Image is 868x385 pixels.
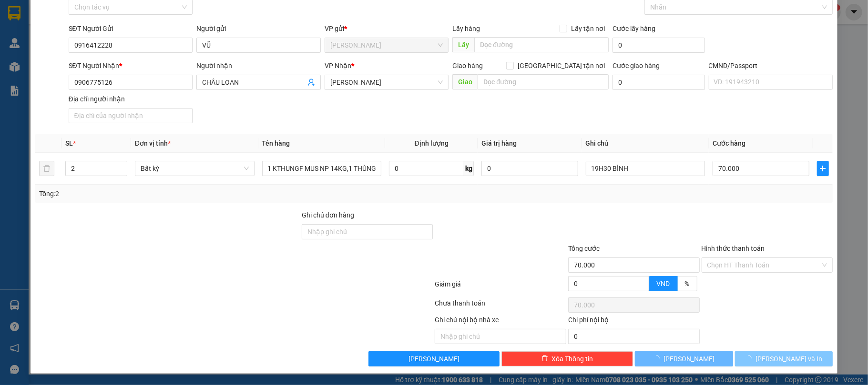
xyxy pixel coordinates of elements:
[91,8,188,30] div: [GEOGRAPHIC_DATA]
[325,62,351,69] span: VP Nhận
[568,315,700,329] div: Chi phí nội bộ
[452,25,480,32] span: Lấy hàng
[474,37,609,52] input: Dọc đường
[613,62,660,69] label: Cước giao hàng
[541,355,548,363] span: delete
[262,161,382,176] input: VD: Bàn, Ghế
[713,139,745,147] span: Cước hàng
[664,354,715,364] span: [PERSON_NAME]
[613,25,655,32] label: Cước lấy hàng
[330,75,443,89] span: Ngã Tư Huyện
[653,355,664,362] span: loading
[568,245,600,252] span: Tổng cước
[91,8,114,18] span: Nhận:
[702,245,765,252] label: Hình thức thanh toán
[141,161,249,176] span: Bất kỳ
[552,354,593,364] span: Xóa Thông tin
[69,108,193,123] input: Địa chỉ của người nhận
[65,139,73,147] span: SL
[135,139,171,147] span: Đơn vị tính
[452,62,483,69] span: Giao hàng
[464,161,474,176] span: kg
[501,351,633,366] button: deleteXóa Thông tin
[408,354,460,364] span: [PERSON_NAME]
[325,23,449,34] div: VP gửi
[452,74,478,89] span: Giao
[435,315,566,329] div: Ghi chú nội bộ nhà xe
[69,60,193,71] div: SĐT Người Nhận
[745,355,756,362] span: loading
[582,134,709,153] th: Ghi chú
[69,94,193,104] div: Địa chỉ người nhận
[39,161,54,176] button: delete
[817,161,829,176] button: plus
[817,165,829,172] span: plus
[685,280,690,287] span: %
[478,74,609,89] input: Dọc đường
[756,354,822,364] span: [PERSON_NAME] và In
[635,351,733,366] button: [PERSON_NAME]
[196,60,321,71] div: Người nhận
[368,351,500,366] button: [PERSON_NAME]
[69,23,193,34] div: SĐT Người Gửi
[39,188,336,199] div: Tổng: 2
[8,8,23,18] span: Gửi:
[307,79,315,86] span: user-add
[434,298,567,315] div: Chưa thanh toán
[262,139,290,147] span: Tên hàng
[8,30,84,41] div: PHÚC
[434,279,567,296] div: Giảm giá
[7,60,86,92] div: 20.000
[302,211,354,219] label: Ghi chú đơn hàng
[196,23,321,34] div: Người gửi
[8,8,84,30] div: [PERSON_NAME]
[586,161,705,176] input: Ghi Chú
[415,139,449,147] span: Định lượng
[613,38,705,53] input: Cước lấy hàng
[452,37,474,52] span: Lấy
[435,329,566,344] input: Nhập ghi chú
[735,351,833,366] button: [PERSON_NAME] và In
[302,224,433,239] input: Ghi chú đơn hàng
[613,75,705,90] input: Cước giao hàng
[91,30,188,41] div: PHÁT
[657,280,670,287] span: VND
[514,60,609,71] span: [GEOGRAPHIC_DATA] tận nơi
[7,60,74,80] span: Đã [PERSON_NAME] :
[567,23,609,34] span: Lấy tận nơi
[330,38,443,52] span: Hồ Chí Minh
[709,60,833,71] div: CMND/Passport
[481,161,578,176] input: 0
[481,139,517,147] span: Giá trị hàng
